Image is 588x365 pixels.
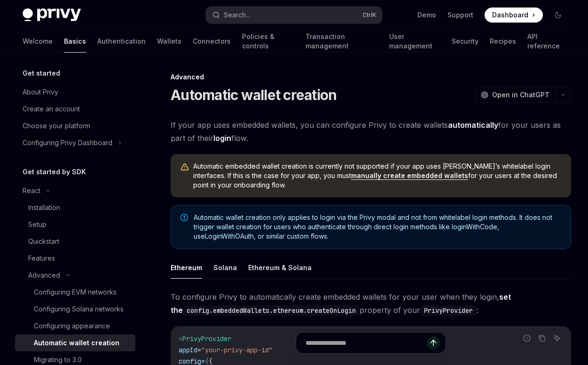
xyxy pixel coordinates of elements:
button: Solana [213,256,237,279]
a: Recipes [490,30,516,53]
svg: Warning [180,163,189,172]
div: Configuring Privy Dashboard [23,137,112,148]
div: Choose your platform [23,120,90,132]
a: Basics [64,30,86,53]
div: Advanced [28,270,60,281]
code: PrivyProvider [420,305,477,316]
h5: Get started [23,68,60,79]
button: Open in ChatGPT [475,87,555,103]
a: Dashboard [485,8,543,23]
div: Quickstart [28,236,59,247]
a: Connectors [193,30,231,53]
a: Welcome [23,30,53,53]
a: manually create embedded wallets [351,171,468,180]
img: dark logo [23,8,81,22]
button: Ethereum [171,256,202,279]
a: Configuring appearance [15,318,135,334]
a: Support [447,10,473,20]
div: Configuring appearance [34,320,110,332]
a: API reference [527,30,565,53]
button: Send message [427,336,440,349]
div: Features [28,253,55,264]
a: Policies & controls [242,30,294,53]
a: Security [452,30,478,53]
a: Choose your platform [15,117,135,134]
div: Search... [224,9,250,21]
a: Transaction management [306,30,378,53]
strong: set the [171,292,511,315]
a: Features [15,250,135,267]
span: If your app uses embedded wallets, you can configure Privy to create wallets for your users as pa... [171,118,571,145]
div: Configuring Solana networks [34,303,124,315]
span: To configure Privy to automatically create embedded wallets for your user when they login, proper... [171,290,571,317]
div: About Privy [23,86,58,98]
button: Ethereum & Solana [248,256,312,279]
h1: Automatic wallet creation [171,86,337,103]
strong: login [213,133,231,143]
a: About Privy [15,84,135,101]
span: Automatic wallet creation only applies to login via the Privy modal and not from whitelabel login... [194,213,561,241]
a: Create an account [15,101,135,117]
div: Installation [28,202,60,213]
h5: Get started by SDK [23,166,86,178]
div: Setup [28,219,47,230]
span: Dashboard [492,10,528,20]
span: Automatic embedded wallet creation is currently not supported if your app uses [PERSON_NAME]’s wh... [193,162,562,190]
div: Configuring EVM networks [34,287,117,298]
div: Automatic wallet creation [34,337,119,349]
strong: automatically [448,120,498,130]
button: Search...CtrlK [206,7,382,23]
a: Quickstart [15,233,135,250]
a: Wallets [157,30,181,53]
a: Configuring EVM networks [15,284,135,301]
a: Setup [15,216,135,233]
div: Create an account [23,103,80,115]
a: Authentication [97,30,146,53]
div: Advanced [171,72,571,82]
a: Demo [417,10,436,20]
a: User management [389,30,440,53]
svg: Note [180,214,188,221]
a: Configuring Solana networks [15,301,135,318]
a: Installation [15,199,135,216]
span: Ctrl K [362,11,376,19]
div: React [23,185,40,196]
span: Open in ChatGPT [492,90,549,100]
button: Toggle dark mode [550,8,565,23]
a: Automatic wallet creation [15,334,135,351]
code: config.embeddedWallets.ethereum.createOnLogin [183,305,360,316]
